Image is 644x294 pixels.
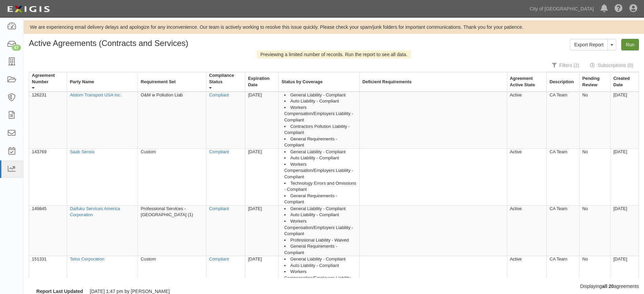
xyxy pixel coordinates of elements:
[257,50,411,59] div: Previewing a limited number of records. Run the report to see all data.
[284,161,357,180] li: Workers Compensation/Employers Liability - Compliant
[284,263,357,269] li: Auto Liability - Compliant
[284,98,357,105] li: Auto Liability - Compliant
[70,256,104,262] a: Telos Corporation
[510,75,541,88] div: Agreement Active State
[579,149,610,205] td: No
[284,269,357,288] li: Workers Compensation/Employers Liability - Compliant
[362,79,412,85] div: Deficient Requirements
[570,39,608,50] a: Export Report
[284,243,357,256] li: General Requirements - Compliant
[579,205,610,256] td: No
[549,79,574,85] div: Description
[12,45,21,51] div: 67
[507,149,547,205] td: Active
[613,75,633,88] div: Created Date
[547,59,584,72] a: Filters (2)
[610,205,639,256] td: [DATE]
[245,149,279,205] td: [DATE]
[284,206,357,212] li: General Liability - Compliant
[547,92,580,149] td: CA Team
[284,218,357,237] li: Workers Compensation/Employers Liability - Compliant
[29,92,67,149] td: 126231
[29,205,67,256] td: 149845
[284,256,357,263] li: General Liability - Compliant
[5,3,52,15] img: logo-5460c22ac91f19d4615b14bd174203de0afe785f0fc80cf4dbbc73dc1793850b.png
[547,149,580,205] td: CA Team
[585,59,638,72] a: Subscriptions (0)
[602,284,614,289] b: all 20
[24,24,644,30] div: We are experiencing email delivery delays and apologize for any inconvenience. Our team is active...
[621,39,639,50] a: Run
[245,205,279,256] td: [DATE]
[284,92,357,98] li: General Liability - Compliant
[138,92,206,149] td: O&M w Pollution Liab
[284,123,357,136] li: Contractors Pollution Liability - Compliant
[29,149,67,205] td: 143769
[209,206,229,211] a: Compliant
[138,149,206,205] td: Custom
[209,149,229,154] a: Compliant
[579,92,610,149] td: No
[282,283,644,290] div: Displaying agreements
[284,136,357,149] li: General Requirements - Compliant
[248,75,273,88] div: Expiration Date
[209,256,229,262] a: Compliant
[284,180,357,193] li: Technology Errors and Omissions - Compliant
[284,193,357,205] li: General Requirements - Compliant
[610,149,639,205] td: [DATE]
[610,92,639,149] td: [DATE]
[32,72,61,85] div: Agreement Number
[70,92,121,97] a: Alstom Transport USA Inc.
[70,79,94,85] div: Party Name
[141,79,175,85] div: Requirement Set
[29,39,329,48] h1: Active Agreements (Contracts and Services)
[507,92,547,149] td: Active
[209,72,240,85] div: Compliance Status
[284,105,357,123] li: Workers Compensation/Employers Liability - Compliant
[615,5,623,13] i: Help Center - Complianz
[70,206,120,218] a: Daifuku Services America Corporation
[245,92,279,149] td: [DATE]
[209,92,229,97] a: Compliant
[70,149,95,154] a: Saab Sensis
[284,155,357,161] li: Auto Liability - Compliant
[547,205,580,256] td: CA Team
[284,237,357,244] li: Professional Liability - Waived
[138,205,206,256] td: Professional Services - [GEOGRAPHIC_DATA] (1)
[284,212,357,218] li: Auto Liability - Compliant
[282,79,323,85] div: Status by Coverage
[507,205,547,256] td: Active
[526,2,597,16] a: City of [GEOGRAPHIC_DATA]
[582,75,605,88] div: Pending Review
[284,149,357,155] li: General Liability - Compliant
